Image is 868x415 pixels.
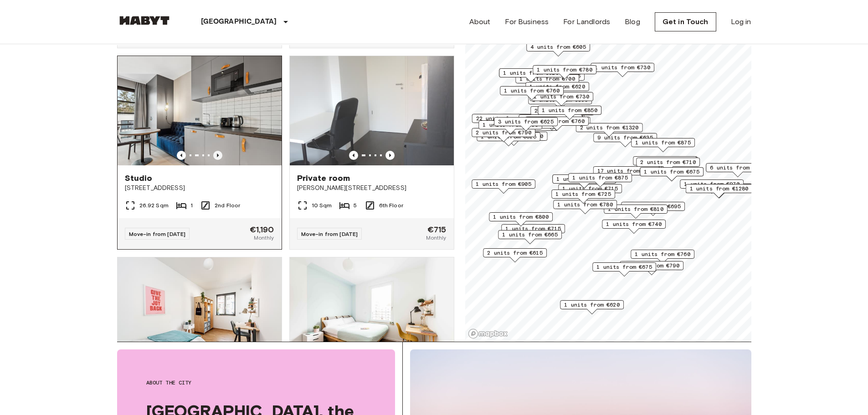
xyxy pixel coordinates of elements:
[640,167,704,181] div: Map marker
[542,106,597,114] span: 1 units from €850
[568,173,632,187] div: Map marker
[597,133,653,142] span: 9 units from €635
[592,262,656,277] div: Map marker
[477,132,540,146] div: Map marker
[621,202,685,216] div: Map marker
[602,220,666,234] div: Map marker
[525,117,589,131] div: Map marker
[689,184,748,193] span: 1 units from €1280
[684,180,740,188] span: 1 units from €970
[472,128,535,142] div: Map marker
[625,16,640,27] a: Blog
[637,157,693,165] span: 1 units from €710
[593,133,657,147] div: Map marker
[526,42,590,56] div: Map marker
[631,138,695,152] div: Map marker
[476,114,534,123] span: 22 units from €655
[489,212,553,226] div: Map marker
[529,117,585,125] span: 2 units from €760
[631,250,694,264] div: Map marker
[555,190,611,198] span: 1 units from €725
[312,201,332,210] span: 10 Sqm
[636,158,700,172] div: Map marker
[533,65,596,79] div: Map marker
[484,132,543,140] span: 1 units from €1200
[551,190,615,204] div: Map marker
[476,128,531,137] span: 2 units from €790
[608,205,663,213] span: 1 units from €810
[529,92,593,106] div: Map marker
[558,184,622,198] div: Map marker
[290,56,454,165] img: Marketing picture of unit DE-01-302-017-02
[563,16,610,27] a: For Landlords
[591,63,654,77] div: Map marker
[379,201,403,210] span: 6th Floor
[483,248,547,262] div: Map marker
[503,69,559,77] span: 1 units from €620
[505,16,549,27] a: For Business
[426,234,446,242] span: Monthly
[349,151,358,160] button: Previous image
[655,12,716,31] a: Get in Touch
[502,231,558,239] span: 1 units from €665
[498,230,562,244] div: Map marker
[483,121,538,129] span: 1 units from €895
[117,16,172,25] img: Habyt
[530,106,594,120] div: Map marker
[731,16,751,27] a: Log in
[640,158,696,166] span: 2 units from €710
[177,151,186,160] button: Previous image
[499,68,563,82] div: Map marker
[525,82,589,96] div: Map marker
[634,156,698,170] div: Map marker
[523,115,578,123] span: 3 units from €655
[476,180,531,188] span: 1 units from €905
[139,201,169,210] span: 26.92 Sqm
[534,107,590,115] span: 2 units from €655
[552,174,616,189] div: Map marker
[635,250,690,258] span: 1 units from €760
[593,166,660,180] div: Map marker
[354,201,357,210] span: 5
[487,249,543,257] span: 2 units from €615
[254,234,274,242] span: Monthly
[494,117,558,131] div: Map marker
[129,231,186,237] span: Move-in from [DATE]
[505,225,561,233] span: 1 units from €715
[501,224,565,238] div: Map marker
[635,138,691,147] span: 1 units from €875
[498,118,554,126] span: 3 units from €625
[595,63,650,72] span: 1 units from €730
[710,164,765,172] span: 6 units from €645
[215,201,240,210] span: 2nd Floor
[493,213,549,221] span: 1 units from €800
[624,261,679,270] span: 1 units from €790
[557,200,613,209] span: 1 units from €780
[478,120,542,134] div: Map marker
[606,220,662,228] span: 1 units from €740
[537,66,592,74] span: 1 units from €780
[118,257,282,367] img: Marketing picture of unit DE-01-09-022-01Q
[297,173,350,184] span: Private room
[560,300,624,314] div: Map marker
[125,184,274,193] span: [STREET_ADDRESS]
[480,132,547,146] div: Map marker
[385,151,395,160] button: Previous image
[125,173,153,184] span: Studio
[553,200,617,214] div: Map marker
[620,261,683,275] div: Map marker
[472,114,539,128] div: Map marker
[538,106,601,120] div: Map marker
[572,174,628,182] span: 1 units from €875
[685,184,752,198] div: Map marker
[534,92,589,101] span: 1 units from €730
[500,86,564,100] div: Map marker
[680,179,744,194] div: Map marker
[481,133,536,141] span: 1 units from €825
[297,184,447,193] span: [PERSON_NAME][STREET_ADDRESS]
[564,301,620,309] span: 1 units from €620
[290,257,454,367] img: Marketing picture of unit DE-01-09-020-02Q
[644,168,699,176] span: 1 units from €675
[504,87,560,95] span: 1 units from €760
[289,56,454,250] a: Marketing picture of unit DE-01-302-017-02Previous imagePrevious imagePrivate room[PERSON_NAME][S...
